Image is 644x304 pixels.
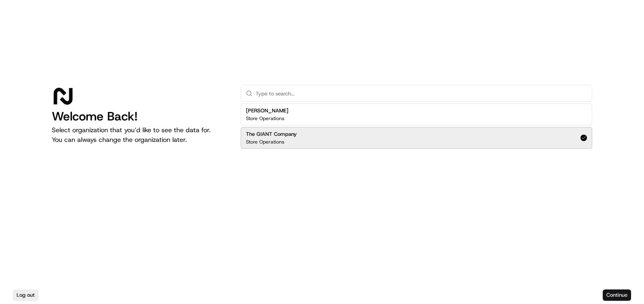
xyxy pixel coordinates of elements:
button: Continue [603,289,631,301]
p: Store Operations [246,115,284,122]
input: Type to search... [256,85,587,101]
h1: Welcome Back! [52,109,228,124]
h2: The GIANT Company [246,131,297,138]
p: Store Operations [246,139,284,145]
div: Suggestions [241,102,592,150]
h2: [PERSON_NAME] [246,107,288,114]
p: Select organization that you’d like to see the data for. You can always change the organization l... [52,125,228,145]
button: Log out [13,289,38,301]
